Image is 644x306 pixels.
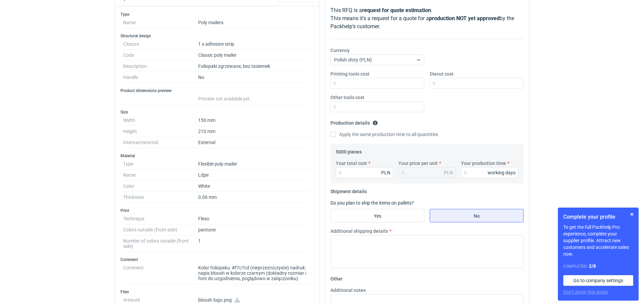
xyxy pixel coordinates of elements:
label: Other tools cost [330,94,364,101]
dd: Foliopaki zgrzewane, bez tasiemek [198,61,311,72]
div: PLN [381,169,390,176]
legend: Production details [330,118,378,126]
dd: 1 x adhesive strip [198,39,311,50]
label: Diecut cost [430,71,454,77]
dt: Height [123,126,198,137]
dd: 210 mm [198,126,311,137]
button: Skip for now [628,210,636,218]
dd: 150 mm [198,115,311,126]
label: Printing tools cost [330,71,369,77]
dd: Kolor foliopaku: #f7c7cd (nieprzezroczyste) nadruk: napis bloosh w kolorze czarnym (dokładny rozm... [198,262,311,284]
dd: Classic poly mailer [198,50,311,61]
dt: Code [123,50,198,61]
label: Your total cost [336,160,367,167]
input: 0 [330,78,424,89]
h3: Size [120,110,314,115]
dt: Closure [123,39,198,50]
div: PLN [444,169,453,176]
dt: Colors outside (front side) [123,224,198,235]
dt: Technique [123,213,198,224]
legend: Other [330,273,343,281]
h3: Product dimensions preview [120,88,314,93]
p: bloosh logo.png [198,297,311,303]
dt: Color [123,181,198,192]
dd: Ldpe [198,170,311,181]
label: Yes [330,209,424,222]
p: This RFQ is a . This means it's a request for a quote for a by the Packhelp's customer. [330,6,524,31]
label: No [430,209,524,222]
p: To get the full Packhelp Pro experience, complete your supplier profile. Attract new customers an... [563,224,633,257]
h1: Complete your profile [563,213,633,221]
dd: Flexible poly mailer [198,159,311,170]
a: Go to company settings [563,275,633,286]
input: 0 [461,167,518,178]
dd: Flexo [198,213,311,224]
h3: Material [120,153,314,159]
strong: 2 / 8 [589,263,596,269]
strong: production NOT yet approved [429,15,500,21]
dd: 0.06 mm [198,192,311,203]
dt: Comment [123,262,198,284]
label: Your price per unit [398,160,438,167]
div: Completed: [563,263,633,270]
dt: Description [123,61,198,72]
dd: No [198,72,311,83]
dt: Name [123,17,198,28]
div: working days [488,169,515,176]
dd: White [198,181,311,192]
dd: External [198,137,311,148]
h3: Print [120,208,314,213]
h3: Files [120,289,314,295]
label: Additional notes [330,287,366,294]
h3: Structural design [120,33,314,39]
button: Don’t show this again [563,289,608,295]
label: Apply the same production time to all quantities [330,131,438,138]
dd: pantone [198,224,311,235]
dd: 1 [198,235,311,252]
h3: Type [120,12,314,17]
label: Additional shipping details [330,228,388,234]
dt: Name [123,170,198,181]
label: Your production time [461,160,506,167]
dt: Thickness [123,192,198,203]
label: Do you plan to ship the items on pallets? [330,200,414,206]
legend: 5000 pieces [336,146,362,155]
legend: Shipment details [330,186,367,194]
strong: request for quote estimation [362,7,431,13]
input: 0 [336,167,393,178]
input: 0 [430,78,524,89]
span: Polish złoty (PLN) [334,57,372,62]
label: Currency [330,47,350,54]
dt: Number of colors outside (front side) [123,235,198,252]
input: 0 [330,101,424,112]
span: Preview not available yet. [198,96,251,101]
dt: Type [123,159,198,170]
dt: Width [123,115,198,126]
dt: Handle [123,72,198,83]
dd: Poly mailers [198,17,311,28]
dt: Internal/external [123,137,198,148]
h3: Comment [120,257,314,262]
